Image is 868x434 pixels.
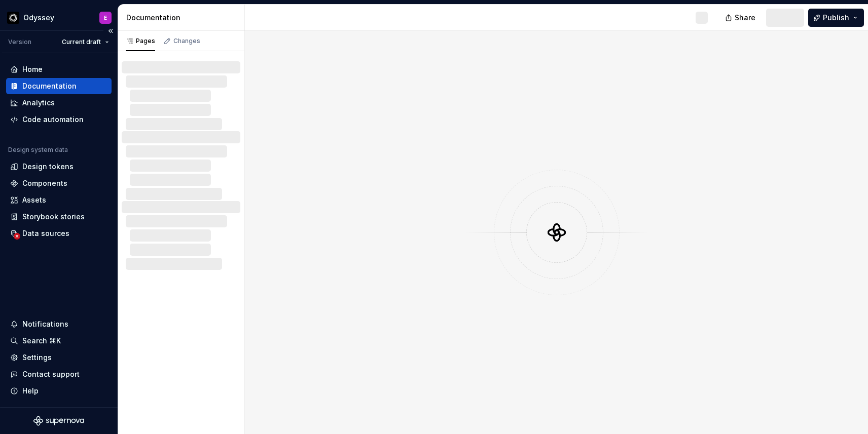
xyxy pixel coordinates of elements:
[126,37,155,45] div: Pages
[126,13,240,23] div: Documentation
[173,37,200,45] div: Changes
[22,336,61,346] div: Search ⌘K
[6,209,112,225] a: Storybook stories
[6,366,112,382] button: Contact support
[7,12,19,24] img: c755af4b-9501-4838-9b3a-04de1099e264.png
[104,14,107,22] div: E
[23,13,54,23] div: Odyssey
[22,114,84,125] div: Code automation
[22,369,80,379] div: Contact support
[57,35,114,49] button: Current draft
[6,111,112,128] a: Code automation
[22,212,85,222] div: Storybook stories
[22,178,67,188] div: Components
[6,225,112,242] a: Data sources
[8,38,31,46] div: Version
[22,64,43,74] div: Home
[6,316,112,332] button: Notifications
[6,175,112,191] a: Components
[6,95,112,111] a: Analytics
[22,352,52,363] div: Settings
[2,7,116,28] button: OdysseyE
[22,319,68,329] div: Notifications
[22,162,74,172] div: Design tokens
[720,9,762,27] button: Share
[22,386,39,396] div: Help
[22,228,69,239] div: Data sources
[808,9,864,27] button: Publish
[6,349,112,366] a: Settings
[22,98,55,108] div: Analytics
[33,416,84,426] svg: Supernova Logo
[6,61,112,77] a: Home
[8,146,68,154] div: Design system data
[6,192,112,208] a: Assets
[62,38,101,46] span: Current draft
[6,159,112,175] a: Design tokens
[103,24,118,38] button: Collapse sidebar
[6,383,112,399] button: Help
[823,13,849,23] span: Publish
[22,81,77,91] div: Documentation
[6,78,112,94] a: Documentation
[6,333,112,349] button: Search ⌘K
[22,195,46,205] div: Assets
[735,13,755,23] span: Share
